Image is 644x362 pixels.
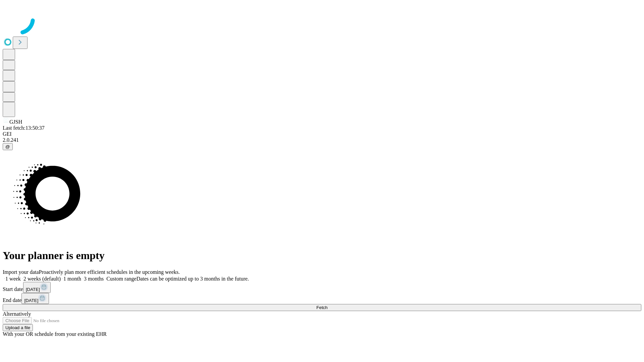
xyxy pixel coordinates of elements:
[3,304,641,311] button: Fetch
[137,276,249,282] span: Dates can be optimized up to 3 months in the future.
[3,143,13,150] button: @
[3,282,641,293] div: Start date
[5,276,21,282] span: 1 week
[84,276,104,282] span: 3 months
[24,298,38,303] span: [DATE]
[23,276,61,282] span: 2 weeks (default)
[3,311,31,317] span: Alternatively
[21,293,49,304] button: [DATE]
[3,331,107,337] span: With your OR schedule from your existing EHR
[5,144,10,149] span: @
[39,269,180,275] span: Proactively plan more efficient schedules in the upcoming weeks.
[3,324,33,331] button: Upload a file
[63,276,81,282] span: 1 month
[3,131,641,137] div: GEI
[9,119,22,125] span: GJSH
[3,269,39,275] span: Import your data
[3,293,641,304] div: End date
[26,287,40,292] span: [DATE]
[316,305,327,310] span: Fetch
[3,249,641,262] h1: Your planner is empty
[3,137,641,143] div: 2.0.241
[3,125,45,131] span: Last fetch: 13:50:37
[106,276,136,282] span: Custom range
[23,282,51,293] button: [DATE]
